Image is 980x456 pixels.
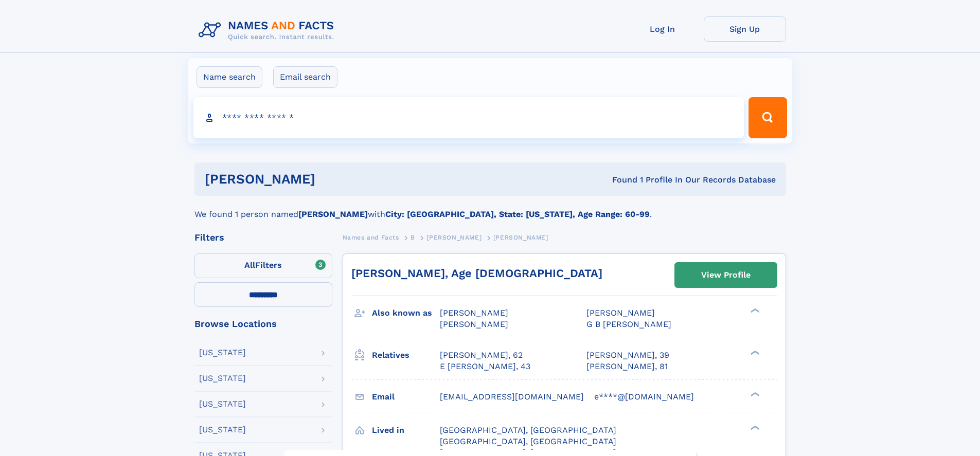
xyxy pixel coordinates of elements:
[372,422,440,439] h3: Lived in
[194,16,343,44] img: Logo Names and Facts
[199,426,246,434] div: [US_STATE]
[440,361,530,372] a: E [PERSON_NAME], 43
[426,231,482,244] a: [PERSON_NAME]
[426,234,482,241] span: [PERSON_NAME]
[194,233,332,242] div: Filters
[748,349,760,356] div: ❯
[273,66,337,88] label: Email search
[586,350,669,361] a: [PERSON_NAME], 39
[440,319,508,329] span: [PERSON_NAME]
[411,234,415,241] span: B
[749,97,787,138] button: Search Button
[244,260,255,270] span: All
[464,174,776,186] div: Found 1 Profile In Our Records Database
[440,392,584,402] span: [EMAIL_ADDRESS][DOMAIN_NAME]
[385,209,650,219] b: City: [GEOGRAPHIC_DATA], State: [US_STATE], Age Range: 60-99
[701,263,751,287] div: View Profile
[199,374,246,382] div: [US_STATE]
[440,425,616,435] span: [GEOGRAPHIC_DATA], [GEOGRAPHIC_DATA]
[194,196,786,221] div: We found 1 person named with .
[748,391,760,397] div: ❯
[193,97,744,138] input: search input
[372,346,440,364] h3: Relatives
[411,231,415,244] a: B
[440,436,616,446] span: [GEOGRAPHIC_DATA], [GEOGRAPHIC_DATA]
[372,388,440,406] h3: Email
[194,319,332,329] div: Browse Locations
[621,16,704,42] a: Log In
[205,173,464,186] h1: [PERSON_NAME]
[343,231,399,244] a: Names and Facts
[493,234,548,241] span: [PERSON_NAME]
[197,66,262,88] label: Name search
[704,16,786,42] a: Sign Up
[199,400,246,408] div: [US_STATE]
[194,253,332,278] label: Filters
[372,304,440,322] h3: Also known as
[586,308,655,318] span: [PERSON_NAME]
[440,308,508,318] span: [PERSON_NAME]
[748,307,760,314] div: ❯
[199,349,246,357] div: [US_STATE]
[586,361,668,372] a: [PERSON_NAME], 81
[298,209,368,219] b: [PERSON_NAME]
[748,424,760,431] div: ❯
[675,263,777,287] a: View Profile
[351,267,602,280] a: [PERSON_NAME], Age [DEMOGRAPHIC_DATA]
[440,350,523,361] a: [PERSON_NAME], 62
[586,319,671,329] span: G B [PERSON_NAME]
